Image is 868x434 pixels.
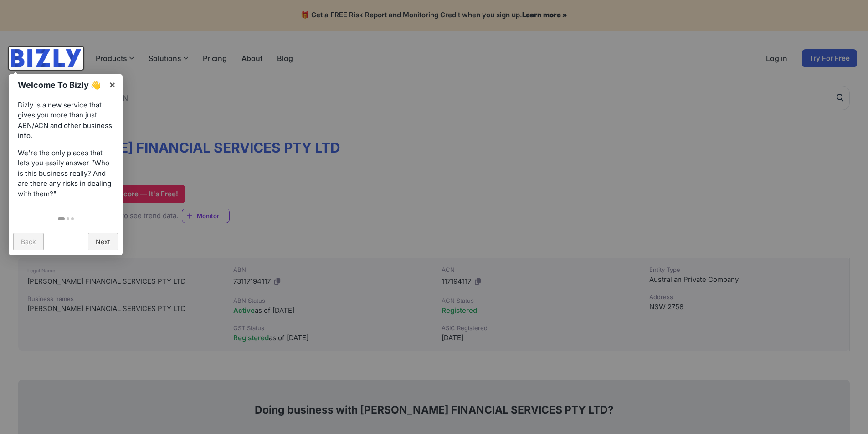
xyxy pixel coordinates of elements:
[88,233,118,250] a: Next
[18,79,104,91] h1: Welcome To Bizly 👋
[18,100,113,141] p: Bizly is a new service that gives you more than just ABN/ACN and other business info.
[18,148,113,199] p: We're the only places that lets you easily answer “Who is this business really? And are there any...
[13,233,44,250] a: Back
[102,74,123,95] a: ×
